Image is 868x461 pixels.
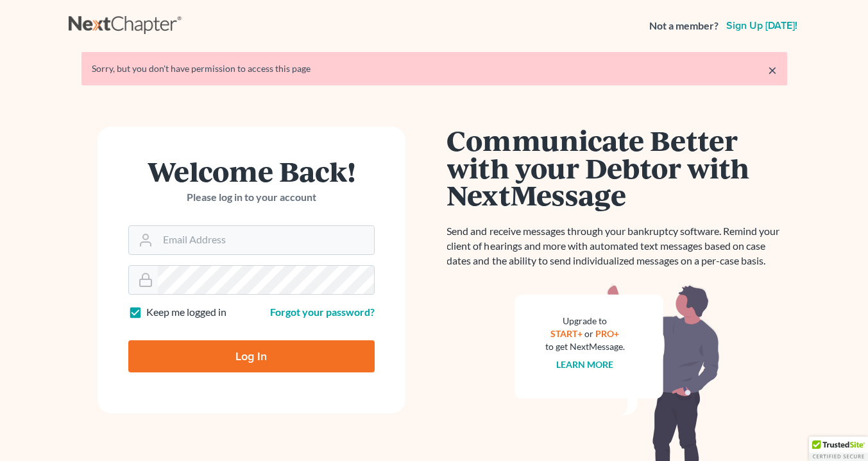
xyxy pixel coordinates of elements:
[128,340,375,372] input: Log In
[92,62,777,75] div: Sorry, but you don't have permission to access this page
[270,306,375,318] a: Forgot your password?
[146,305,226,320] label: Keep me logged in
[595,328,619,339] a: PRO+
[447,224,787,268] p: Send and receive messages through your bankruptcy software. Remind your client of hearings and mo...
[556,359,613,370] a: Learn more
[158,226,374,254] input: Email Address
[545,340,625,353] div: to get NextMessage.
[809,437,868,461] div: TrustedSite Certified
[128,190,375,205] p: Please log in to your account
[545,315,625,327] div: Upgrade to
[550,328,583,339] a: START+
[768,62,777,78] a: ×
[447,126,787,209] h1: Communicate Better with your Debtor with NextMessage
[724,21,800,31] a: Sign up [DATE]!
[649,19,719,33] strong: Not a member?
[128,157,375,185] h1: Welcome Back!
[584,328,593,339] span: or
